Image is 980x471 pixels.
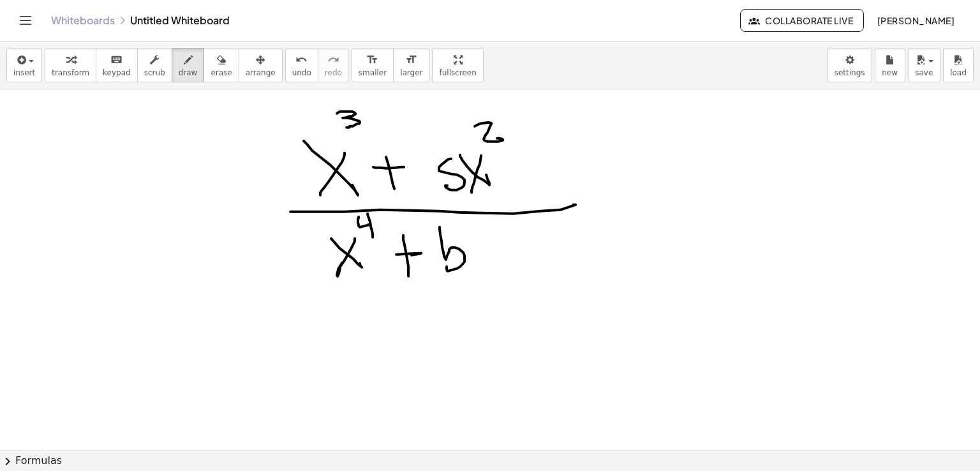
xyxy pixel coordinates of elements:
[393,48,429,82] button: format_sizelarger
[943,48,974,82] button: load
[52,68,89,77] span: transform
[327,52,339,68] i: redo
[432,48,483,82] button: fullscreen
[211,68,232,77] span: erase
[835,68,865,77] span: settings
[239,48,283,82] button: arrange
[45,48,96,82] button: transform
[96,48,138,82] button: keyboardkeypad
[828,48,872,82] button: settings
[13,68,35,77] span: insert
[110,52,122,68] i: keyboard
[295,52,308,68] i: undo
[144,68,165,77] span: scrub
[405,52,417,68] i: format_size
[950,68,967,77] span: load
[882,68,898,77] span: new
[915,68,933,77] span: save
[877,15,954,26] span: [PERSON_NAME]
[179,68,198,77] span: draw
[204,48,239,82] button: erase
[292,68,311,77] span: undo
[246,68,276,77] span: arrange
[875,48,905,82] button: new
[318,48,349,82] button: redoredo
[172,48,205,82] button: draw
[103,68,131,77] span: keypad
[15,10,36,31] button: Toggle navigation
[400,68,422,77] span: larger
[866,9,965,32] button: [PERSON_NAME]
[751,15,853,26] span: Collaborate Live
[908,48,940,82] button: save
[439,68,476,77] span: fullscreen
[137,48,172,82] button: scrub
[325,68,342,77] span: redo
[352,48,394,82] button: format_sizesmaller
[51,14,115,27] a: Whiteboards
[285,48,318,82] button: undoundo
[366,52,378,68] i: format_size
[6,48,42,82] button: insert
[740,9,864,32] button: Collaborate Live
[359,68,387,77] span: smaller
